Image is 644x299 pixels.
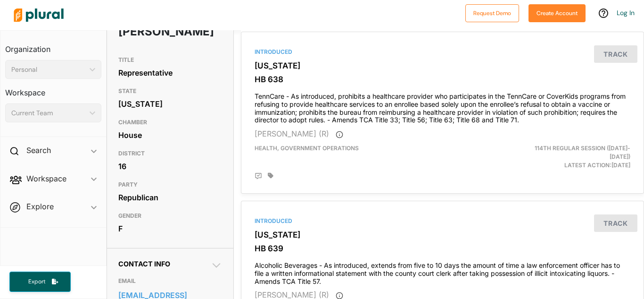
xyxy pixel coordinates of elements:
div: Add tags [268,172,273,179]
div: Republican [118,190,222,205]
span: [PERSON_NAME] (R) [255,129,329,138]
span: Export [22,278,52,286]
h1: [PERSON_NAME] [118,17,181,46]
a: Request Demo [465,8,519,17]
h3: [US_STATE] [255,230,630,239]
h3: GENDER [118,210,222,222]
div: Introduced [255,48,630,56]
span: Contact Info [118,260,170,268]
h3: CHAMBER [118,117,222,128]
div: Current Team [11,108,86,118]
h4: Alcoholic Beverages - As introduced, extends from five to 10 days the amount of time a law enforc... [255,257,630,285]
span: Health, Government Operations [255,145,359,152]
div: Personal [11,65,86,75]
div: Representative [118,66,222,80]
h3: STATE [118,85,222,97]
h3: HB 638 [255,75,630,84]
div: Add Position Statement [255,172,262,180]
h3: PARTY [118,179,222,190]
h3: EMAIL [118,275,222,287]
a: Create Account [528,8,586,17]
button: Track [594,214,637,232]
h3: [US_STATE] [255,61,630,70]
h3: HB 639 [255,244,630,253]
h3: Organization [5,35,101,56]
a: Log In [617,9,635,17]
button: Create Account [528,4,586,22]
button: Track [594,45,637,63]
div: [US_STATE] [118,97,222,111]
h2: Search [26,145,51,155]
button: Request Demo [465,4,519,22]
span: 114th Regular Session ([DATE]-[DATE]) [535,145,630,160]
div: House [118,128,222,142]
button: Export [9,272,71,292]
div: F [118,222,222,236]
div: Introduced [255,217,630,225]
div: Latest Action: [DATE] [507,144,637,170]
h3: Workspace [5,79,101,100]
h3: TITLE [118,54,222,66]
h4: TennCare - As introduced, prohibits a healthcare provider who participates in the TennCare or Cov... [255,88,630,124]
h3: DISTRICT [118,148,222,159]
div: 16 [118,159,222,173]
